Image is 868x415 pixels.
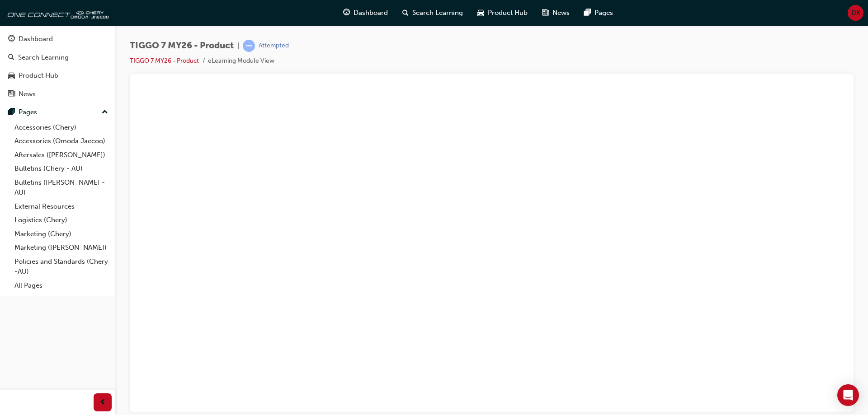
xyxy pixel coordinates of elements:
span: guage-icon [8,35,15,43]
button: Pages [4,104,112,121]
a: Accessories (Chery) [11,121,112,135]
span: guage-icon [343,7,350,19]
a: Accessories (Omoda Jaecoo) [11,134,112,148]
div: Open Intercom Messenger [837,384,859,406]
div: Attempted [259,42,289,50]
a: Aftersales ([PERSON_NAME]) [11,148,112,162]
a: news-iconNews [535,4,577,22]
a: Product Hub [4,67,112,84]
span: | [237,41,239,51]
img: oneconnect [5,4,108,22]
a: Marketing (Chery) [11,227,112,241]
a: Bulletins (Chery - AU) [11,162,112,176]
a: TIGGO 7 MY26 - Product [130,57,199,65]
span: search-icon [8,54,14,62]
span: Search Learning [412,8,463,18]
span: pages-icon [584,7,591,19]
span: search-icon [402,7,409,19]
span: Pages [594,8,613,18]
span: Product Hub [488,8,528,18]
span: Dashboard [354,8,388,18]
div: Search Learning [18,52,69,63]
span: learningRecordVerb_ATTEMPT-icon [243,40,255,52]
a: Marketing ([PERSON_NAME]) [11,241,112,255]
span: TIGGO 7 MY26 - Product [130,41,234,51]
a: Logistics (Chery) [11,213,112,227]
a: Dashboard [4,31,112,47]
span: pages-icon [8,108,15,117]
a: Search Learning [4,49,112,66]
span: news-icon [8,90,15,98]
span: prev-icon [99,397,106,408]
div: Dashboard [19,34,53,44]
span: car-icon [477,7,484,19]
div: News [19,89,36,99]
a: car-iconProduct Hub [470,4,535,22]
a: External Resources [11,200,112,214]
a: News [4,86,112,103]
button: DashboardSearch LearningProduct HubNews [4,29,112,104]
span: News [552,8,570,18]
a: Bulletins ([PERSON_NAME] - AU) [11,176,112,200]
a: All Pages [11,279,112,293]
a: guage-iconDashboard [336,4,395,22]
a: Policies and Standards (Chery -AU) [11,255,112,279]
a: search-iconSearch Learning [395,4,470,22]
li: eLearning Module View [208,56,274,66]
div: Product Hub [19,70,58,81]
button: DK [848,5,863,21]
span: news-icon [542,7,549,19]
span: DK [851,8,860,18]
div: Pages [19,107,37,117]
span: up-icon [102,107,108,118]
a: pages-iconPages [577,4,620,22]
span: car-icon [8,72,15,80]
